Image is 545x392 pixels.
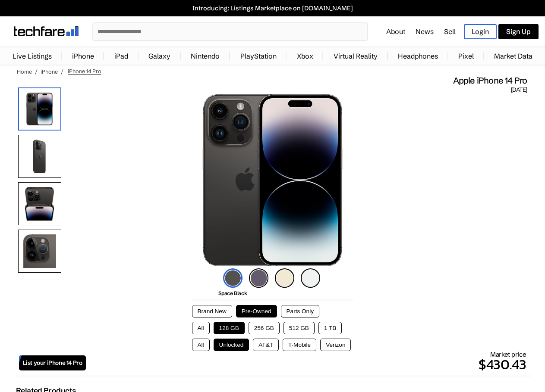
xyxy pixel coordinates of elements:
span: List your iPhone 14 Pro [23,359,82,367]
a: Pixel [454,47,478,65]
span: Apple iPhone 14 Pro [453,75,527,86]
div: Market price [86,350,526,375]
a: News [416,27,434,36]
button: Brand New [192,305,232,317]
a: Sign Up [498,24,539,39]
a: Xbox [293,47,318,65]
button: Verizon [320,339,351,351]
button: 256 GB [249,322,280,334]
button: Unlocked [214,339,249,351]
a: Market Data [490,47,537,65]
a: Sell [444,27,456,36]
button: 512 GB [284,322,315,334]
span: iPhone 14 Pro [68,68,101,75]
a: Home [17,68,32,75]
a: Live Listings [8,47,56,65]
span: Space Black [218,290,247,296]
img: iPhone 14 Pro [18,87,61,131]
a: iPhone [68,47,98,65]
button: AT&T [253,339,279,351]
span: / [35,68,38,75]
a: About [386,27,405,36]
a: Virtual Reality [329,47,382,65]
button: T-Mobile [283,339,316,351]
img: deep-purple-icon [249,268,268,288]
a: Nintendo [186,47,224,65]
button: 128 GB [214,322,245,334]
button: 1 TB [318,322,342,334]
button: Parts Only [281,305,319,317]
button: All [192,339,210,351]
img: gold-icon [275,268,294,288]
img: Rear [18,135,61,178]
a: Headphones [394,47,442,65]
img: Both [18,182,61,225]
a: iPhone [41,68,58,75]
img: iPhone 14 Pro [202,94,343,266]
span: / [61,68,63,75]
img: techfare logo [14,26,79,36]
a: Galaxy [144,47,175,65]
img: silver-icon [301,268,320,288]
p: $430.43 [86,354,526,375]
a: Introducing: Listings Marketplace on [DOMAIN_NAME] [4,4,541,12]
button: Pre-Owned [236,305,277,317]
a: PlayStation [236,47,281,65]
img: Camera [18,230,61,273]
a: iPad [110,47,132,65]
a: List your iPhone 14 Pro [19,355,86,370]
span: [DATE] [511,86,527,94]
img: space-black-icon [223,268,243,288]
a: Login [464,24,497,39]
button: All [192,322,210,334]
